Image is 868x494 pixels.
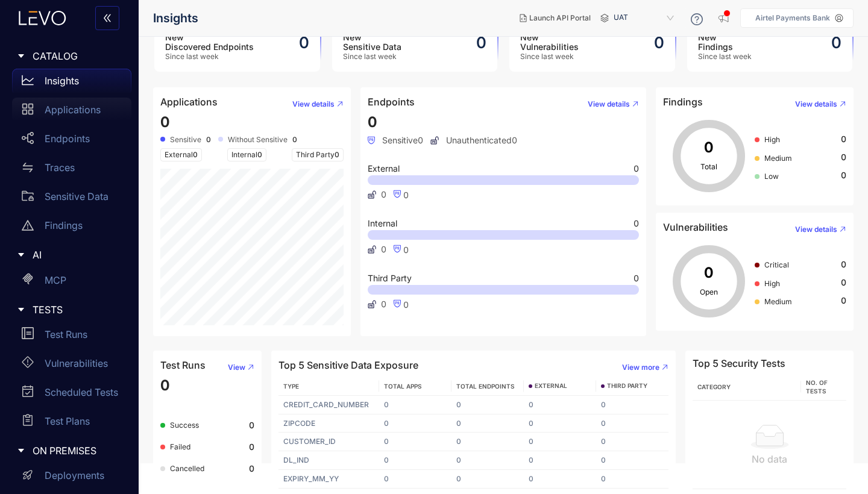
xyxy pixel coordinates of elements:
span: 0 [368,113,377,131]
span: 0 [841,260,846,269]
span: 0 [403,299,409,310]
span: 0 [841,134,846,144]
span: Internal [227,148,266,161]
h3: New Vulnerabilities [520,33,579,52]
span: High [764,135,780,144]
span: caret-right [17,446,25,455]
span: UAT [614,8,676,28]
td: 0 [596,433,668,451]
td: 0 [379,451,451,470]
td: 0 [451,451,524,470]
a: Traces [12,155,131,184]
td: 0 [451,470,524,489]
p: Traces [45,162,75,173]
span: Without Sensitive [228,136,288,144]
span: double-left [102,13,112,24]
span: CATALOG [33,51,122,61]
td: 0 [596,396,668,414]
span: warning [22,219,34,231]
span: 0 [160,113,170,131]
span: Sensitive [170,136,201,144]
button: View details [785,220,846,239]
td: 0 [451,414,524,433]
td: 0 [596,451,668,470]
span: ON PREMISES [33,445,122,456]
span: Success [170,421,199,430]
span: 0 [841,296,846,305]
b: 0 [249,421,254,430]
td: 0 [379,470,451,489]
span: 0 [634,219,639,228]
td: 0 [596,470,668,489]
td: 0 [451,433,524,451]
span: Third Party [368,274,412,283]
td: CUSTOMER_ID [278,433,379,451]
div: AI [7,242,131,267]
span: EXTERNAL [535,383,567,390]
h4: Top 5 Sensitive Data Exposure [278,360,418,370]
p: Test Runs [45,329,87,340]
h3: New Discovered Endpoints [165,33,254,52]
span: 0 [381,299,386,309]
button: View details [283,95,344,114]
span: 0 [634,164,639,173]
div: CATALOG [7,43,131,69]
span: No. of Tests [806,379,828,395]
a: Applications [12,98,131,127]
td: ZIPCODE [278,414,379,433]
td: 0 [379,433,451,451]
button: View details [578,95,639,114]
a: Deployments [12,464,131,493]
td: 0 [524,433,596,451]
span: TYPE [283,383,299,390]
td: 0 [524,414,596,433]
td: CREDIT_CARD_NUMBER [278,396,379,414]
p: Test Plans [45,416,90,427]
h2: 0 [654,34,664,52]
a: Sensitive Data [12,184,131,213]
span: 0 [257,150,262,159]
h4: Test Runs [160,360,206,370]
span: Medium [764,154,792,163]
h2: 0 [476,34,486,52]
h4: Vulnerabilities [663,222,728,233]
td: 0 [524,451,596,470]
button: double-left [95,6,119,30]
td: 0 [524,396,596,414]
td: 0 [451,396,524,414]
span: 0 [381,245,386,254]
p: Endpoints [45,133,90,144]
span: AI [33,249,122,260]
button: View more [612,358,668,377]
h4: Findings [663,96,703,107]
td: 0 [596,414,668,433]
a: Test Runs [12,322,131,351]
span: Failed [170,442,190,451]
span: View details [292,100,335,108]
button: View details [785,95,846,114]
span: Medium [764,297,792,306]
p: MCP [45,275,66,286]
span: View [228,363,245,372]
span: THIRD PARTY [607,383,647,390]
b: 0 [249,442,254,452]
div: TESTS [7,297,131,322]
span: Since last week [165,52,254,61]
span: Since last week [698,52,752,61]
p: Findings [45,220,83,231]
span: TESTS [33,304,122,315]
span: Since last week [520,52,579,61]
a: Test Plans [12,409,131,438]
b: 0 [292,136,297,144]
b: 0 [249,464,254,474]
h3: New Findings [698,33,752,52]
h2: 0 [831,34,841,52]
td: EXPIRY_MM_YY [278,470,379,489]
span: Unauthenticated 0 [430,136,517,145]
b: 0 [206,136,211,144]
span: Internal [368,219,397,228]
span: 0 [841,170,846,180]
a: Scheduled Tests [12,380,131,409]
span: Launch API Portal [529,14,591,22]
span: High [764,279,780,288]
